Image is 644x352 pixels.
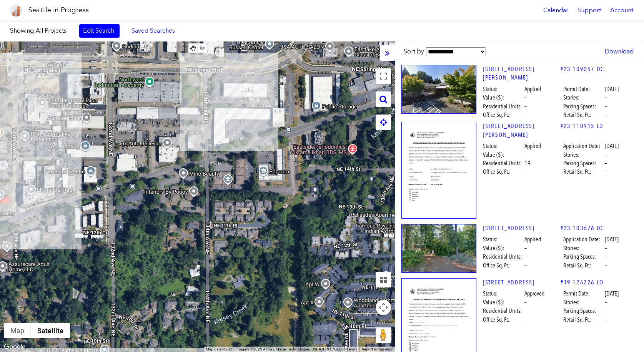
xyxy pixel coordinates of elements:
span: – [605,307,607,315]
button: Drag Pegman onto the map to open Street View [376,327,391,343]
label: Showing: [10,27,72,35]
span: Retail Sq. Ft.: [563,315,604,324]
a: #19 126226 LO [561,278,604,287]
span: Applied [524,235,541,244]
span: Status: [483,85,523,93]
span: Value ($): [483,244,523,252]
button: Toggle fullscreen view [376,68,391,84]
span: Stories: [563,244,604,252]
button: Tilt map [376,272,391,287]
a: #23 110915 LD [561,122,604,130]
a: Edit Search [79,24,120,37]
span: Status: [483,289,523,298]
button: Show satellite imagery [31,323,70,338]
span: – [605,151,607,159]
a: Download [601,45,637,58]
a: Open this area in Google Maps (opens a new window) [2,342,27,352]
span: Stories: [563,93,604,102]
span: Permit Date: [563,85,604,93]
span: [DATE] [605,235,619,244]
span: Parking Spaces: [563,252,604,261]
button: Map camera controls [376,300,391,315]
span: – [605,111,607,119]
span: Office Sq. Ft.: [483,315,523,324]
span: Retail Sq. Ft.: [563,168,604,176]
span: – [605,315,607,324]
span: – [524,252,527,261]
span: – [524,111,527,119]
span: Map data ©2025 Imagery ©2025 Airbus, Maxar Technologies, USDA/FPAC/GEO [206,347,342,351]
span: – [524,151,527,159]
span: All Projects [36,27,67,34]
span: [DATE] [605,289,619,298]
span: – [605,261,607,270]
span: – [524,168,527,176]
img: 12835_NE_BELLEVUE-REDMOND_RD_BELLEVUE.jpg [401,65,476,114]
span: Value ($): [483,298,523,307]
a: Report a map error [362,347,393,351]
a: [STREET_ADDRESS] [483,224,561,232]
span: Office Sq. Ft.: [483,261,523,270]
span: – [524,315,527,324]
span: Stories: [563,298,604,307]
span: – [524,102,527,111]
span: Application Date: [563,142,604,150]
span: – [605,168,607,176]
span: – [524,298,527,307]
a: Saved Searches [127,24,179,37]
a: Terms [346,347,357,351]
a: #23 109057 DC [561,65,604,73]
span: – [605,244,607,252]
span: Residential Units: [483,102,523,111]
span: 19 [524,159,531,168]
span: Value ($): [483,151,523,159]
span: – [524,244,527,252]
span: Parking Spaces: [563,159,604,168]
span: Status: [483,235,523,244]
span: Residential Units: [483,307,523,315]
span: Value ($): [483,93,523,102]
span: Retail Sq. Ft.: [563,111,604,119]
button: Show street map [4,323,31,338]
span: – [524,261,527,270]
a: [STREET_ADDRESS][PERSON_NAME] [483,65,561,82]
img: 815_130TH_AVE_NE_BELLEVUE.jpg [401,224,476,273]
button: Draw a shape [198,43,207,53]
span: Residential Units: [483,159,523,168]
span: Office Sq. Ft.: [483,168,523,176]
img: Google [2,342,27,352]
span: Parking Spaces: [563,307,604,315]
span: Status: [483,142,523,150]
span: – [605,93,607,102]
button: Stop drawing [188,43,198,53]
span: – [524,307,527,315]
span: Applied [524,85,541,93]
span: Office Sq. Ft.: [483,111,523,119]
span: [DATE] [605,142,619,150]
span: Approved [524,289,544,298]
a: [STREET_ADDRESS][PERSON_NAME] [483,122,561,139]
a: #23 103676 DC [561,224,604,232]
span: – [605,159,607,168]
span: Stories: [563,151,604,159]
img: 1.jpg [401,122,476,219]
span: Applied [524,142,541,150]
span: [DATE] [605,85,619,93]
span: – [524,93,527,102]
span: – [605,252,607,261]
img: favicon-96x96.png [10,4,22,17]
span: – [605,298,607,307]
a: [STREET_ADDRESS] [483,278,561,287]
span: Application Date: [563,235,604,244]
span: Permit Date: [563,289,604,298]
span: – [605,102,607,111]
span: Parking Spaces: [563,102,604,111]
span: Residential Units: [483,252,523,261]
select: Sort by: [426,47,486,56]
label: Sort by: [404,47,486,56]
h1: Seattle in Progress [28,5,89,15]
span: Retail Sq. Ft.: [563,261,604,270]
